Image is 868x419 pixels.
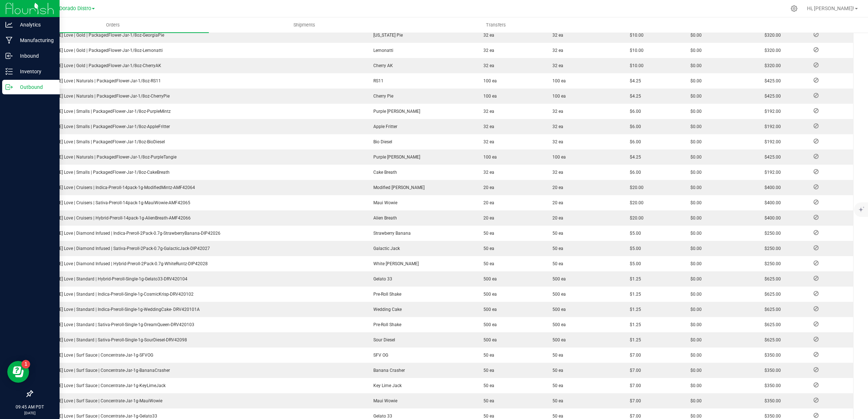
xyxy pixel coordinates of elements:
span: $0.00 [687,170,702,175]
span: [US_STATE] Love | Surf Sauce | Concentrate-Jar-1g-SFVOG [37,353,153,358]
iframe: Resource center [7,361,29,383]
span: 32 ea [480,48,494,53]
span: $350.00 [761,398,781,403]
span: Reject Inventory [811,139,822,143]
span: $0.00 [687,337,702,342]
span: 500 ea [480,276,497,282]
span: $0.00 [687,353,702,358]
span: Key Lime Jack [370,383,402,388]
span: [US_STATE] Love | Smalls | PackagedFlower-Jar-1/8oz-PurpleMintz [37,109,171,114]
span: [US_STATE] Love | Naturals | PackagedFlower-Jar-1/8oz-RS11 [37,78,161,83]
span: 50 ea [549,414,563,419]
span: 20 ea [480,185,494,190]
span: $320.00 [761,33,781,38]
span: [US_STATE] Love | Gold | PackagedFlower-Jar-1/8oz-GeorgiaPie [37,33,164,38]
span: 32 ea [549,139,563,144]
span: [US_STATE] Love | Cruisers | Indica-Preroll-14pack-1g-ModifiedMintz-AMF42064 [37,185,195,190]
span: Purple [PERSON_NAME] [370,109,420,114]
p: Inventory [13,67,56,76]
span: $192.00 [761,139,781,144]
span: $20.00 [626,200,644,205]
span: 50 ea [480,414,494,419]
span: Gelato 33 [370,276,392,282]
span: $400.00 [761,185,781,190]
span: [US_STATE] Love | Naturals | PackagedFlower-Jar-1/8oz-CherryPie [37,94,170,99]
span: 32 ea [549,33,563,38]
span: $0.00 [687,398,702,403]
span: $320.00 [761,63,781,68]
span: Cherry AK [370,63,393,68]
span: [US_STATE] Love | Smalls | PackagedFlower-Jar-1/8oz-CakeBreath [37,170,170,175]
span: Reject Inventory [811,246,822,250]
span: El Dorado Distro [53,5,91,12]
span: Cake Breath [370,170,397,175]
span: 50 ea [480,368,494,373]
span: Wedding Cake [370,307,402,312]
span: $5.00 [626,261,641,266]
span: 50 ea [480,353,494,358]
span: $425.00 [761,155,781,160]
span: $1.25 [626,276,641,282]
span: $4.25 [626,78,641,83]
span: 50 ea [480,398,494,403]
span: 100 ea [549,155,566,160]
span: Reject Inventory [811,230,822,235]
span: $10.00 [626,63,644,68]
span: Lemonatti [370,48,393,53]
span: Modified [PERSON_NAME] [370,185,425,190]
span: Gelato 33 [370,414,392,419]
span: 500 ea [549,292,566,297]
span: $7.00 [626,353,641,358]
iframe: Resource center unread badge [21,360,30,369]
span: $7.00 [626,414,641,419]
span: $0.00 [687,414,702,419]
div: Manage settings [790,5,799,12]
span: [US_STATE] Love | Standard | Sativa-Preroll-Single-1g-DreamQueen-DRV420103 [37,322,194,327]
span: 100 ea [549,94,566,99]
span: Reject Inventory [811,124,822,128]
span: 50 ea [549,261,563,266]
p: Manufacturing [13,36,56,45]
span: $250.00 [761,231,781,236]
span: [US_STATE] Love | Smalls | PackagedFlower-Jar-1/8oz-AppleFritter [37,124,170,129]
span: 500 ea [480,307,497,312]
p: Outbound [13,83,56,91]
span: [US_STATE] Love | Surf Sauce | Concentrate-Jar-1g-Gelato33 [37,414,157,419]
span: [US_STATE] Love | Cruisers | Sativa-Preroll-14pack-1g-MauiWowie-AMF42065 [37,200,190,205]
span: $7.00 [626,398,641,403]
span: 20 ea [480,200,494,205]
span: Reject Inventory [811,200,822,204]
span: Reject Inventory [811,276,822,280]
span: $0.00 [687,276,702,282]
span: $0.00 [687,33,702,38]
span: Hi, [PERSON_NAME]! [807,5,854,11]
span: 50 ea [549,368,563,373]
span: 32 ea [480,33,494,38]
span: [US_STATE] Pie [370,33,403,38]
a: Orders [17,17,209,33]
span: 32 ea [549,63,563,68]
span: Reject Inventory [811,337,822,341]
span: [US_STATE] Love | Standard | Hybrid-Preroll-Single-1g-Gelato33-DRV420104 [37,276,187,282]
span: RS11 [370,78,384,83]
span: $20.00 [626,185,644,190]
span: $10.00 [626,48,644,53]
span: 32 ea [549,109,563,114]
span: Reject Inventory [811,78,822,82]
span: $1.25 [626,322,641,327]
span: Transfers [476,22,516,28]
span: 20 ea [549,215,563,221]
span: $350.00 [761,383,781,388]
span: 32 ea [549,124,563,129]
span: $20.00 [626,215,644,221]
span: [US_STATE] Love | Standard | Indica-Preroll-Single-1g-CosmicKrisp-DRV420102 [37,292,194,297]
p: Inbound [13,52,56,60]
p: 09:45 AM PDT [3,404,56,410]
span: $350.00 [761,368,781,373]
span: $1.25 [626,337,641,342]
span: [US_STATE] Love | Smalls | PackagedFlower-Jar-1/8oz-BioDiesel [37,139,165,144]
span: Reject Inventory [811,352,822,357]
span: $1.25 [626,292,641,297]
span: $7.00 [626,368,641,373]
span: 20 ea [549,185,563,190]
